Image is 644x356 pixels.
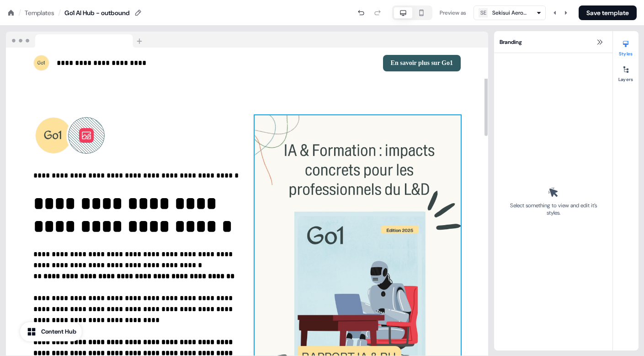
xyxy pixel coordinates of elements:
div: / [18,8,21,18]
button: Content Hub [20,322,82,341]
div: Sekisui Aerospace [492,8,529,17]
button: En savoir plus sur Go1 [383,55,461,71]
div: SE [480,8,486,17]
div: Select something to view and edit it’s styles. [507,202,600,216]
div: Branding [494,31,612,53]
a: Templates [25,8,54,17]
div: En savoir plus sur Go1 [251,55,461,71]
div: Go1 AI Hub - outbound [64,8,130,17]
div: / [58,8,61,18]
div: Preview as [440,8,466,17]
button: Layers [613,62,639,82]
button: Save template [579,5,637,20]
img: Browser topbar [6,32,146,48]
button: Styles [613,37,639,57]
div: Content Hub [41,327,76,336]
button: SESekisui Aerospace [474,5,546,20]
